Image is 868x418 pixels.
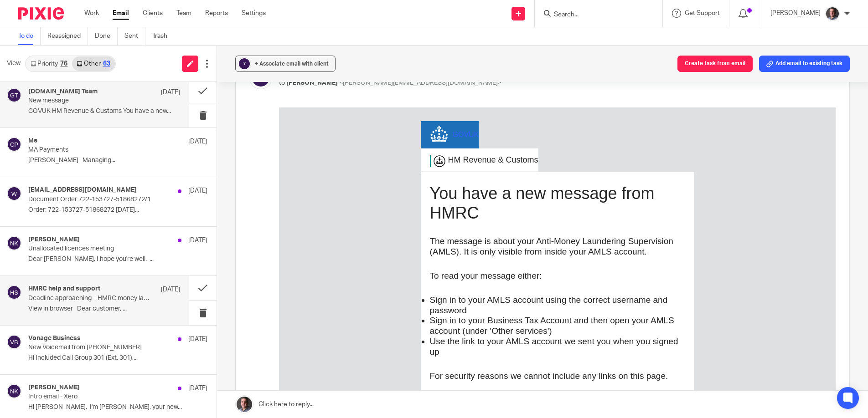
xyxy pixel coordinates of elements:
p: For security reasons we cannot include any links on this page. [151,264,406,274]
button: ? + Associate email with client [235,56,336,72]
p: Intro email - Xero [28,393,171,401]
p: GOVUK HM Revenue & Customs You have a new... [28,107,180,115]
p: [PERSON_NAME] Managing... [28,157,207,164]
a: To do [18,27,41,45]
button: Create task from email [677,56,753,72]
a: Trash [152,27,174,45]
input: Search [553,11,635,19]
a: Work [84,9,99,18]
img: svg%3E [7,285,21,300]
li: Sign in to your AMLS account using the correct username and password [151,188,406,209]
img: svg%3E [7,236,21,250]
p: [DATE] [161,88,180,97]
div: 76 [60,61,67,67]
a: Team [176,9,191,18]
a: Reassigned [47,27,88,45]
p: [DATE] [161,285,180,294]
a: Email [113,9,129,18]
p: New message [28,97,150,105]
a: GOVUK [146,14,200,41]
p: To read your message either: [151,163,406,174]
p: Dear [PERSON_NAME], I hope you're well. ... [28,255,207,263]
td: HM Revenue & Customs [169,41,259,65]
p: [DATE] [188,137,207,146]
p: The message is about your Anti-Money Laundering Supervision (AMLS). It is only visible from insid... [151,129,406,150]
p: Hi Included Call Group 301 (Ext. 301),... [28,354,207,362]
li: Use the link to your AMLS account we sent you when you signed up [151,229,406,250]
img: svg%3E [7,186,21,201]
h4: Vonage Business [28,335,81,342]
img: GOV.UK [146,14,174,41]
p: [DATE] [188,186,207,195]
span: [PERSON_NAME] [286,80,338,86]
p: Order: 722-153727-51868272 [DATE]... [28,206,207,214]
img: hmrc_tudor_crest_18px_x2.png [151,48,166,60]
div: ? [239,58,250,69]
button: Add email to existing task [759,56,850,72]
span: + Associate email with client [255,61,329,66]
h4: [DOMAIN_NAME] Team [28,88,98,96]
p: New Voicemail from [PHONE_NUMBER] [28,344,171,352]
p: View in browser﻿ Dear customer, ... [28,305,180,313]
img: CP%20Headshot.jpeg [825,6,840,21]
h2: Why you got this email [151,287,406,296]
h4: [PERSON_NAME] [28,236,80,244]
img: svg%3E [7,137,21,152]
span: <[PERSON_NAME][EMAIL_ADDRESS][DOMAIN_NAME]> [339,80,501,86]
h1: You have a new message from HMRC [151,76,406,115]
span: GOV UK [174,23,200,31]
img: svg%3E [7,88,21,102]
p: [DATE] [188,236,207,245]
a: Settings [242,9,266,18]
h4: [EMAIL_ADDRESS][DOMAIN_NAME] [28,186,137,194]
img: Pixie [18,7,64,20]
span: to [279,80,285,86]
a: Sent [124,27,145,45]
a: Clients [143,9,163,18]
p: Document Order 722-153727-51868272/1 [28,196,171,204]
p: This means we send you an email to let you know you have a new message in your account. [151,331,406,352]
li: Sign in to your Business Tax Account and then open your AMLS account (under 'Other services') [151,208,406,229]
h4: [PERSON_NAME] [28,384,80,392]
p: Hi [PERSON_NAME], I'm [PERSON_NAME], your new... [28,403,207,411]
p: From HMRC Anti-Money Laundering Supervision [151,365,406,376]
a: Reports [205,9,228,18]
a: Priority76 [26,56,72,71]
p: [PERSON_NAME] [770,9,821,18]
h4: Me [28,137,37,145]
span: View [7,59,21,68]
span: Get Support [685,10,720,16]
p: Unallocated licences meeting [28,245,171,253]
a: Other63 [72,56,114,71]
img: svg%3E [7,335,21,349]
img: svg%3E [7,384,21,398]
p: [DATE] [188,384,207,393]
p: Deadline approaching – HMRC money laundering supervision [28,295,150,302]
div: 63 [103,61,110,67]
a: Done [95,27,118,45]
p: You gave this contact email address when you signed up for Anti-Money Laundering Supervision. [151,296,406,317]
p: [DATE] [188,335,207,344]
p: MA Payments [28,146,171,154]
h4: HMRC help and support [28,285,100,293]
